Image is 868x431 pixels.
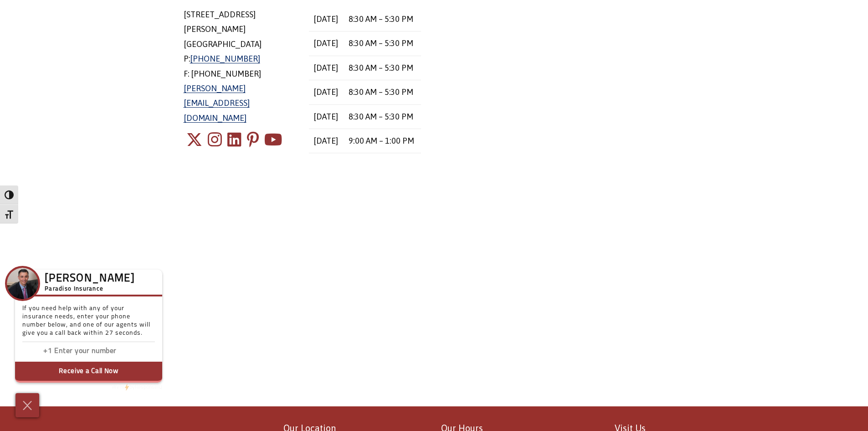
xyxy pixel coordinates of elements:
[309,31,344,56] td: [DATE]
[309,129,344,153] td: [DATE]
[309,80,344,104] td: [DATE]
[45,275,135,283] h3: [PERSON_NAME]
[21,398,34,413] img: Cross icon
[54,345,145,358] input: Enter phone number
[349,14,413,24] time: 8:30 AM – 5:30 PM
[349,136,414,145] time: 9:00 AM – 1:00 PM
[309,7,344,31] td: [DATE]
[349,38,413,48] time: 8:30 AM – 5:30 PM
[184,7,296,125] p: [STREET_ADDRESS] [PERSON_NAME][GEOGRAPHIC_DATA] P: F: [PHONE_NUMBER]
[309,56,344,80] td: [DATE]
[112,384,135,390] span: We're by
[15,362,162,383] button: Receive a Call Now
[309,104,344,129] td: [DATE]
[349,87,413,97] time: 8:30 AM – 5:30 PM
[190,54,260,63] a: [PHONE_NUMBER]
[27,345,54,358] input: Enter country code
[349,112,413,121] time: 8:30 AM – 5:30 PM
[45,284,135,294] h5: Paradiso Insurance
[22,305,155,342] p: If you need help with any of your insurance needs, enter your phone number below, and one of our ...
[125,384,129,391] img: Powered by icon
[227,125,241,154] a: LinkedIn
[349,63,413,73] time: 8:30 AM – 5:30 PM
[247,125,259,154] a: Pinterest
[186,125,202,154] a: X
[7,268,38,299] img: Company Icon
[264,125,282,154] a: Youtube
[184,83,250,123] a: [PERSON_NAME][EMAIL_ADDRESS][DOMAIN_NAME]
[112,384,162,390] a: We'rePowered by iconbyResponseiQ
[208,125,222,154] a: Instagram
